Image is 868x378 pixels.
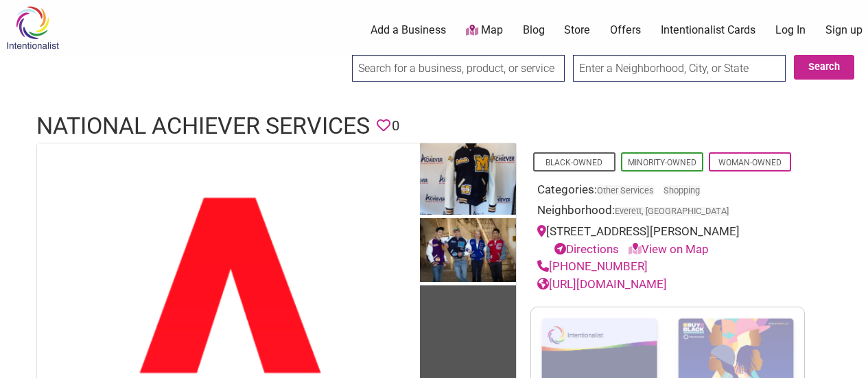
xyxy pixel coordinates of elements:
[775,23,806,38] a: Log In
[546,158,602,167] a: Black-Owned
[573,55,786,82] input: Enter a Neighborhood, City, or State
[352,55,565,82] input: Search for a business, product, or service
[615,207,729,216] span: Everett, [GEOGRAPHIC_DATA]
[597,185,654,196] a: Other Services
[629,242,709,256] a: View on Map
[36,110,370,143] h1: National Achiever Services
[661,23,755,38] a: Intentionalist Cards
[610,23,641,38] a: Offers
[718,158,782,167] a: Woman-Owned
[564,23,590,38] a: Store
[664,185,700,196] a: Shopping
[523,23,545,38] a: Blog
[537,181,798,202] div: Categories:
[466,23,503,38] a: Map
[371,23,446,38] a: Add a Business
[537,277,667,291] a: [URL][DOMAIN_NAME]
[392,115,399,137] span: 0
[377,115,390,137] span: You must be logged in to save favorites.
[537,259,648,273] a: [PHONE_NUMBER]
[554,242,619,256] a: Directions
[537,223,798,258] div: [STREET_ADDRESS][PERSON_NAME]
[628,158,696,167] a: Minority-Owned
[825,23,863,38] a: Sign up
[794,55,854,80] button: Search
[537,202,798,223] div: Neighborhood:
